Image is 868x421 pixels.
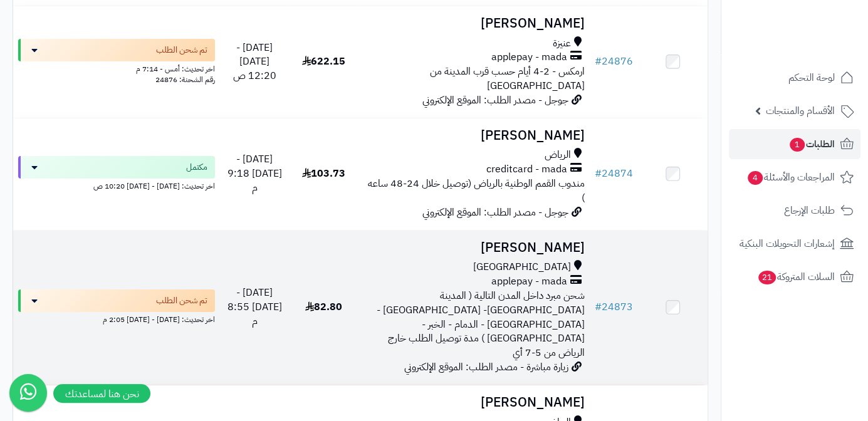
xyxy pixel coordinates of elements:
span: الرياض [545,148,571,162]
span: applepay - mada [491,50,567,65]
span: 21 [758,270,777,285]
span: لوحة التحكم [788,69,835,86]
span: ارمكس - 2-4 أيام حسب قرب المدينة من [GEOGRAPHIC_DATA] [430,64,585,93]
span: [DATE] - [DATE] 8:55 م [227,285,282,329]
div: اخر تحديث: أمس - 7:14 م [18,61,215,75]
span: 82.80 [305,299,342,314]
h3: [PERSON_NAME] [363,128,585,143]
span: جوجل - مصدر الطلب: الموقع الإلكتروني [422,93,568,108]
span: عنيزة [553,36,571,51]
span: المراجعات والأسئلة [746,169,835,186]
a: إشعارات التحويلات البنكية [729,229,860,259]
span: الأقسام والمنتجات [766,102,835,120]
h3: [PERSON_NAME] [363,241,585,255]
span: # [595,166,602,181]
a: المراجعات والأسئلة4 [729,162,860,192]
span: مندوب القمم الوطنية بالرياض (توصيل خلال 24-48 ساعه ) [368,176,585,205]
span: تم شحن الطلب [156,294,207,307]
a: #24873 [595,299,633,314]
div: اخر تحديث: [DATE] - [DATE] 2:05 م [18,312,215,325]
span: 622.15 [302,54,345,69]
a: طلبات الإرجاع [729,195,860,226]
span: # [595,299,602,314]
span: 1 [789,137,805,152]
span: شحن مبرد داخل المدن التالية ( المدينة [GEOGRAPHIC_DATA]- [GEOGRAPHIC_DATA] - [GEOGRAPHIC_DATA] - ... [377,288,585,360]
span: [DATE] - [DATE] 9:18 م [227,152,282,195]
a: الطلبات1 [729,129,860,159]
div: اخر تحديث: [DATE] - [DATE] 10:20 ص [18,179,215,192]
h3: [PERSON_NAME] [363,16,585,31]
img: logo-2.png [783,9,856,36]
span: [GEOGRAPHIC_DATA] [473,260,571,274]
span: الطلبات [788,135,835,153]
span: 4 [747,170,763,185]
span: إشعارات التحويلات البنكية [740,235,835,252]
a: #24874 [595,166,633,181]
span: طلبات الإرجاع [784,202,835,219]
span: السلات المتروكة [757,268,835,286]
span: # [595,54,602,69]
span: رقم الشحنة: 24876 [155,74,215,85]
a: السلات المتروكة21 [729,262,860,292]
span: applepay - mada [491,274,567,289]
span: 103.73 [302,166,345,181]
span: creditcard - mada [486,162,567,177]
a: لوحة التحكم [729,63,860,93]
a: #24876 [595,54,633,69]
span: تم شحن الطلب [156,44,207,56]
h3: [PERSON_NAME] [363,395,585,410]
span: [DATE] - [DATE] 12:20 ص [233,40,276,84]
span: زيارة مباشرة - مصدر الطلب: الموقع الإلكتروني [404,360,568,375]
span: جوجل - مصدر الطلب: الموقع الإلكتروني [422,205,568,220]
span: مكتمل [186,161,207,174]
